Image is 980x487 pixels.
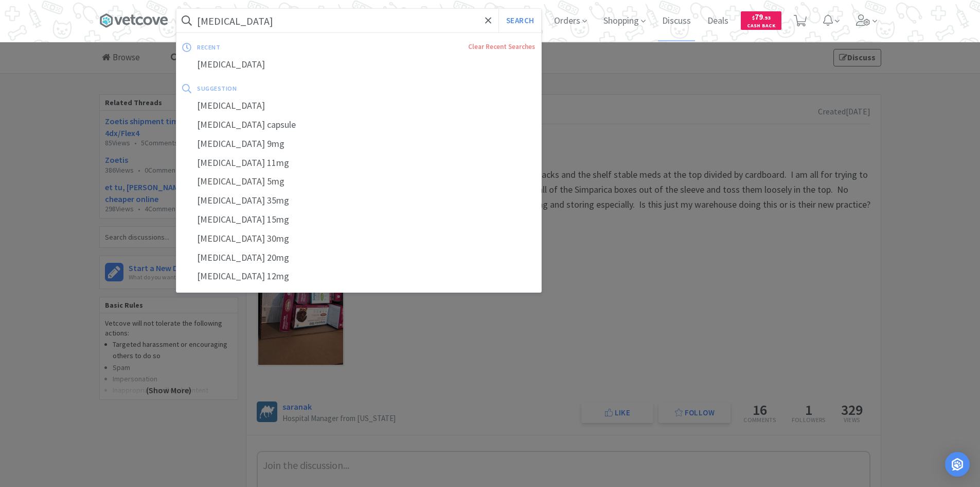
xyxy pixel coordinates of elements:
div: [MEDICAL_DATA] 35mg [176,191,541,210]
input: Search by item, sku, manufacturer, ingredient, size... [176,9,541,32]
div: [MEDICAL_DATA] 15mg [176,210,541,229]
div: [MEDICAL_DATA] 9mg [176,135,541,154]
a: Discuss [658,16,695,26]
div: [MEDICAL_DATA] 20mg [176,248,541,267]
span: $ [752,14,755,21]
div: [MEDICAL_DATA] capsule [176,115,541,135]
div: recent [197,39,344,55]
div: Open Intercom Messenger [945,452,970,477]
span: 79 [752,12,771,22]
div: [MEDICAL_DATA] 12mg [176,267,541,286]
button: Search [498,9,541,32]
a: Deals [703,16,733,26]
div: [MEDICAL_DATA] 30mg [176,229,541,248]
a: Clear Recent Searches [468,42,535,51]
div: [MEDICAL_DATA] 11mg [176,154,541,173]
div: [MEDICAL_DATA] [176,96,541,115]
div: [MEDICAL_DATA] 5mg [176,172,541,191]
div: suggestion [197,80,386,96]
a: $79.93Cash Back [741,7,781,35]
div: [MEDICAL_DATA] [176,55,541,74]
span: Cash Back [747,23,775,30]
span: . 93 [763,14,771,21]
